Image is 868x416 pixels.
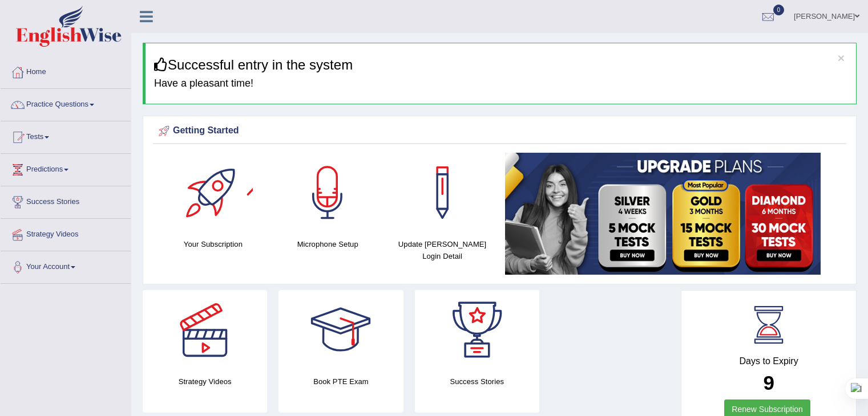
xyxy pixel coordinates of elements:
[415,376,539,388] h4: Success Stories
[143,376,267,388] h4: Strategy Videos
[1,89,131,117] a: Practice Questions
[763,372,774,394] b: 9
[391,238,494,262] h4: Update [PERSON_NAME] Login Detail
[154,78,847,89] h4: Have a pleasant time!
[1,121,131,150] a: Tests
[1,251,131,280] a: Your Account
[773,5,785,15] span: 0
[505,153,821,275] img: small5.jpg
[1,219,131,247] a: Strategy Videos
[276,238,380,250] h4: Microphone Setup
[154,58,847,72] h3: Successful entry in the system
[278,376,403,388] h4: Book PTE Exam
[838,52,845,64] button: ×
[162,238,265,250] h4: Your Subscription
[156,123,843,140] div: Getting Started
[694,356,843,366] h4: Days to Expiry
[1,56,131,85] a: Home
[1,154,131,182] a: Predictions
[1,186,131,215] a: Success Stories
